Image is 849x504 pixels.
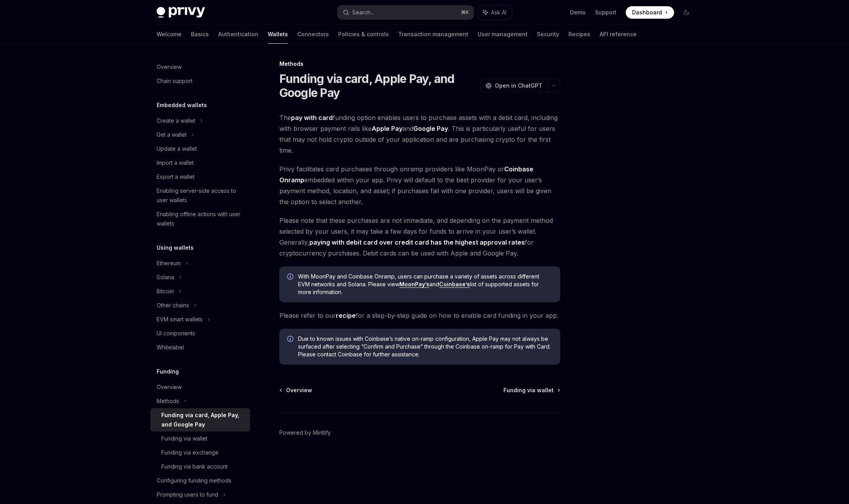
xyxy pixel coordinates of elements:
[338,25,389,44] a: Policies & controls
[461,9,469,16] span: ⌘ K
[157,287,174,296] div: Bitcoin
[568,25,590,44] a: Recipes
[161,411,245,429] div: Funding via card, Apple Pay, and Google Pay
[286,386,312,394] span: Overview
[218,25,258,44] a: Authentication
[150,142,250,156] a: Update a wallet
[150,207,250,231] a: Enabling offline actions with user wallets
[279,112,560,156] span: The funding option enables users to purchase assets with a debit card, including with browser pay...
[150,474,250,488] a: Configuring funding methods
[372,125,402,132] strong: Apple Pay
[150,74,250,88] a: Chain support
[157,172,194,182] div: Export a wallet
[150,170,250,184] a: Export a wallet
[157,329,195,338] div: UI components
[279,310,560,321] span: Please refer to our for a step-by-step guide on how to enable card funding in your app.
[298,335,552,358] span: Due to known issues with Coinbase’s native on-ramp configuration, Apple Pay may not always be sur...
[503,386,560,394] a: Funding via wallet
[150,156,250,170] a: Import a wallet
[280,386,312,394] a: Overview
[150,408,250,432] a: Funding via card, Apple Pay, and Google Pay
[480,79,547,92] button: Open in ChatGPT
[157,144,197,153] div: Update a wallet
[287,273,295,281] svg: Info
[150,60,250,74] a: Overview
[478,25,528,44] a: User management
[439,281,470,288] a: Coinbase’s
[157,130,187,139] div: Get a wallet
[309,238,525,246] strong: paying with debit card over credit card has the highest approval rates
[150,446,250,460] a: Funding via exchange
[413,125,448,132] strong: Google Pay
[632,9,662,16] span: Dashboard
[157,315,203,324] div: EVM smart wallets
[279,215,560,259] span: Please note that these purchases are not immediate, and depending on the payment method selected ...
[157,367,179,376] h5: Funding
[287,336,295,344] svg: Info
[157,343,184,352] div: Whitelabel
[157,301,189,310] div: Other chains
[157,210,245,228] div: Enabling offline actions with user wallets
[337,5,474,19] button: Search...⌘K
[398,25,468,44] a: Transaction management
[150,340,250,354] a: Whitelabel
[157,62,182,72] div: Overview
[157,476,231,485] div: Configuring funding methods
[399,281,429,288] a: MoonPay’s
[279,164,560,207] span: Privy facilitates card purchases through onramp providers like MoonPay or embedded within your ap...
[157,116,195,125] div: Create a wallet
[495,82,542,90] span: Open in ChatGPT
[150,380,250,394] a: Overview
[157,25,182,44] a: Welcome
[161,434,207,443] div: Funding via wallet
[157,186,245,205] div: Enabling server-side access to user wallets
[157,259,181,268] div: Ethereum
[157,243,194,252] h5: Using wallets
[298,273,552,296] span: With MoonPay and Coinbase Onramp, users can purchase a variety of assets across different EVM net...
[537,25,559,44] a: Security
[279,72,477,100] h1: Funding via card, Apple Pay, and Google Pay
[161,448,219,457] div: Funding via exchange
[150,184,250,207] a: Enabling server-side access to user wallets
[570,9,586,16] a: Demo
[161,462,228,471] div: Funding via bank account
[191,25,209,44] a: Basics
[157,273,174,282] div: Solana
[297,25,329,44] a: Connectors
[268,25,288,44] a: Wallets
[157,76,192,86] div: Chain support
[157,397,179,406] div: Methods
[157,158,194,167] div: Import a wallet
[157,382,182,392] div: Overview
[478,5,512,19] button: Ask AI
[279,429,331,437] a: Powered by Mintlify
[595,9,616,16] a: Support
[279,60,560,68] div: Methods
[157,100,207,110] h5: Embedded wallets
[680,6,693,19] button: Toggle dark mode
[157,490,218,499] div: Prompting users to fund
[150,432,250,446] a: Funding via wallet
[352,8,374,17] div: Search...
[157,7,205,18] img: dark logo
[150,460,250,474] a: Funding via bank account
[503,386,554,394] span: Funding via wallet
[491,9,507,16] span: Ask AI
[291,114,333,122] strong: pay with card
[336,312,356,320] a: recipe
[600,25,637,44] a: API reference
[150,326,250,340] a: UI components
[626,6,674,19] a: Dashboard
